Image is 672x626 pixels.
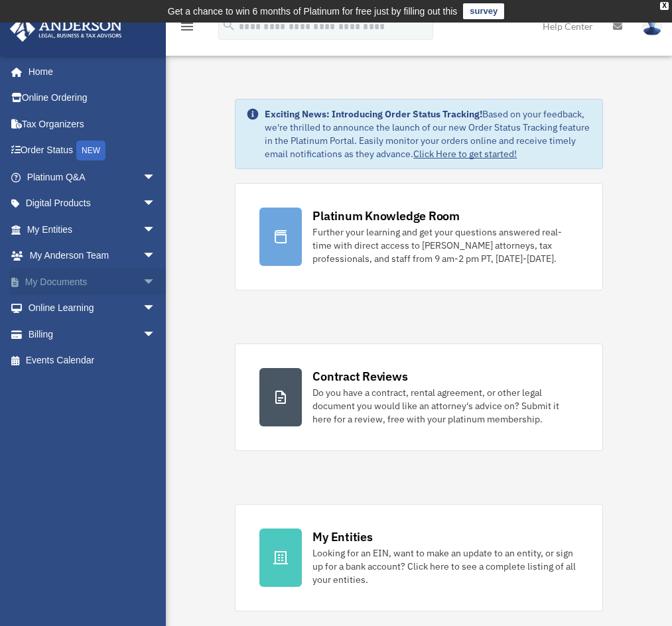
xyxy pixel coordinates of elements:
div: Do you have a contract, rental agreement, or other legal document you would like an attorney's ad... [312,386,578,426]
a: Platinum Q&Aarrow_drop_down [9,164,176,190]
a: My Anderson Teamarrow_drop_down [9,243,176,269]
a: My Entitiesarrow_drop_down [9,216,176,243]
a: survey [463,3,504,19]
div: Further your learning and get your questions answered real-time with direct access to [PERSON_NAM... [312,225,578,265]
span: arrow_drop_down [143,295,169,322]
a: Tax Organizers [9,111,176,137]
i: search [222,18,236,32]
a: Order StatusNEW [9,137,176,164]
div: Contract Reviews [312,368,407,385]
a: Contract Reviews Do you have a contract, rental agreement, or other legal document you would like... [235,344,602,451]
a: menu [179,23,195,34]
a: My Documentsarrow_drop_down [9,269,176,295]
strong: Exciting News: Introducing Order Status Tracking! [265,108,482,120]
a: Home [9,58,169,85]
a: Click Here to get started! [413,148,517,160]
a: Billingarrow_drop_down [9,321,176,347]
div: Based on your feedback, we're thrilled to announce the launch of our new Order Status Tracking fe... [265,107,591,160]
span: arrow_drop_down [143,321,169,348]
span: arrow_drop_down [143,190,169,218]
img: Anderson Advisors Platinum Portal [6,16,126,42]
a: Online Learningarrow_drop_down [9,295,176,322]
i: menu [179,19,195,34]
a: Online Ordering [9,85,176,111]
span: arrow_drop_down [143,269,169,296]
div: Get a chance to win 6 months of Platinum for free just by filling out this [168,3,458,19]
a: Digital Productsarrow_drop_down [9,190,176,217]
a: Events Calendar [9,347,176,374]
span: arrow_drop_down [143,164,169,191]
div: Looking for an EIN, want to make an update to an entity, or sign up for a bank account? Click her... [312,546,578,586]
div: Platinum Knowledge Room [312,208,460,224]
span: arrow_drop_down [143,216,169,243]
div: My Entities [312,529,372,545]
div: NEW [76,141,105,160]
img: User Pic [642,17,662,36]
div: close [660,2,669,10]
a: Platinum Knowledge Room Further your learning and get your questions answered real-time with dire... [235,183,602,290]
span: arrow_drop_down [143,243,169,270]
a: My Entities Looking for an EIN, want to make an update to an entity, or sign up for a bank accoun... [235,504,602,611]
